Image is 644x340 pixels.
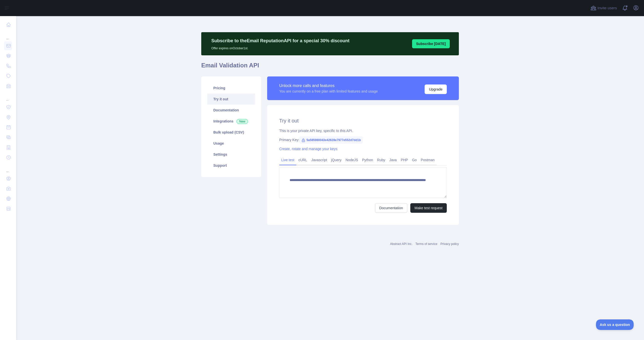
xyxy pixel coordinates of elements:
a: Documentation [375,203,407,213]
div: ... [4,30,12,40]
a: Privacy policy [440,242,459,246]
div: This is your private API key, specific to this API. [279,128,447,133]
a: Postman [419,156,437,164]
div: ... [4,163,12,173]
button: Make test request [410,203,447,213]
a: Abstract API Inc. [390,242,413,246]
h1: Email Validation API [201,61,459,73]
a: NodeJS [343,156,360,164]
a: Ruby [375,156,387,164]
a: Try it out [207,94,255,105]
a: Integrations New [207,116,255,127]
iframe: Toggle Customer Support [596,319,634,330]
a: Terms of service [415,242,437,246]
div: ... [4,92,12,102]
h2: Try it out [279,117,447,124]
button: Invite users [589,4,618,12]
a: Create, rotate and manage your keys [279,147,337,151]
a: Go [410,156,419,164]
p: Offer expires on October 1st. [211,44,349,50]
button: Upgrade [425,84,447,94]
a: Python [360,156,375,164]
a: Usage [207,138,255,149]
span: New [236,119,248,124]
button: Subscribe [DATE] [412,39,450,48]
div: Primary Key: [279,137,447,142]
a: Bulk upload (CSV) [207,127,255,138]
a: jQuery [329,156,343,164]
a: Pricing [207,82,255,94]
a: Java [387,156,399,164]
a: cURL [296,156,309,164]
span: Invite users [597,5,617,11]
a: Documentation [207,105,255,116]
div: Unlock more calls and features [279,83,378,89]
div: You are currently on a free plan with limited features and usage [279,89,378,94]
a: Live test [279,156,296,164]
a: Javascript [309,156,329,164]
a: PHP [399,156,410,164]
a: Settings [207,149,255,160]
a: Support [207,160,255,171]
span: 5a585980043e42628e7977e552d7dd1b [299,136,363,144]
p: Subscribe to the Email Reputation API for a special 30 % discount [211,37,349,44]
